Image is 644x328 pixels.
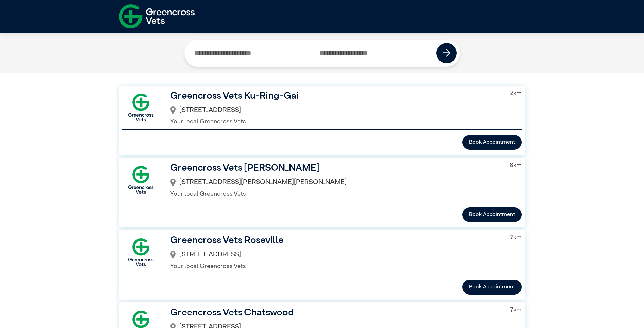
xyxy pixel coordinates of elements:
[443,49,451,57] img: icon-right
[170,306,499,320] h3: Greencross Vets Chatswood
[170,161,499,175] h3: Greencross Vets [PERSON_NAME]
[462,207,522,222] button: Book Appointment
[188,40,312,67] input: Search by Clinic Name
[170,233,499,248] h3: Greencross Vets Roseville
[170,175,499,190] div: [STREET_ADDRESS][PERSON_NAME][PERSON_NAME]
[170,103,499,118] div: [STREET_ADDRESS]
[510,306,522,315] p: 7 km
[170,190,499,199] p: Your local Greencross Vets
[462,280,522,295] button: Book Appointment
[119,2,195,31] img: f-logo
[122,89,159,126] img: GX-Square.png
[170,89,499,103] h3: Greencross Vets Ku-Ring-Gai
[510,161,522,170] p: 6 km
[510,89,522,98] p: 2 km
[312,40,437,67] input: Search by Postcode
[170,262,499,271] p: Your local Greencross Vets
[510,233,522,242] p: 7 km
[122,161,159,198] img: GX-Square.png
[170,117,499,126] p: Your local Greencross Vets
[170,248,499,262] div: [STREET_ADDRESS]
[122,234,159,271] img: GX-Square.png
[462,135,522,150] button: Book Appointment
